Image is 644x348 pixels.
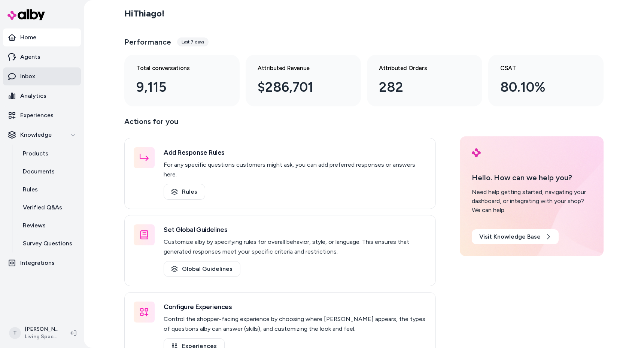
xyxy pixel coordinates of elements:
a: Visit Knowledge Base [472,229,559,244]
p: Analytics [20,91,46,100]
p: Hello. How can we help you? [472,172,592,183]
p: Control the shopper-facing experience by choosing where [PERSON_NAME] appears, the types of quest... [164,314,426,334]
p: Reviews [23,221,46,230]
a: Home [3,28,81,46]
a: Experiences [3,106,81,124]
p: Products [23,149,48,158]
h3: Configure Experiences [164,302,426,312]
span: T [9,327,21,339]
p: Experiences [20,111,54,120]
p: Knowledge [20,130,52,139]
a: Reviews [15,217,81,234]
a: Total conversations 9,115 [124,55,240,106]
a: Attributed Orders 282 [367,55,482,106]
p: Verified Q&As [23,203,62,212]
p: Home [20,33,36,42]
p: Survey Questions [23,239,72,248]
button: Knowledge [3,126,81,144]
p: Actions for you [124,115,436,133]
p: Documents [23,167,55,176]
a: Survey Questions [15,234,81,252]
a: Products [15,145,81,163]
a: Attributed Revenue $286,701 [246,55,361,106]
a: Verified Q&As [15,199,81,217]
h3: CSAT [500,64,580,73]
span: Living Spaces [25,333,58,341]
img: alby Logo [7,9,45,20]
a: Global Guidelines [164,261,240,277]
div: Need help getting started, navigating your dashboard, or integrating with your shop? We can help. [472,188,592,215]
a: Rules [164,184,205,200]
div: 282 [379,77,458,97]
p: Agents [20,52,40,61]
p: Inbox [20,72,35,81]
p: Integrations [20,258,55,267]
div: $286,701 [258,77,337,97]
div: Last 7 days [177,37,209,46]
button: T[PERSON_NAME]Living Spaces [4,321,64,345]
a: Analytics [3,87,81,105]
a: Documents [15,163,81,181]
h3: Add Response Rules [164,147,426,158]
h3: Performance [124,37,171,47]
h3: Attributed Orders [379,64,458,73]
h3: Total conversations [136,64,216,73]
a: Rules [15,181,81,199]
p: For any specific questions customers might ask, you can add preferred responses or answers here. [164,160,426,179]
div: 9,115 [136,77,216,97]
h2: Hi Thiago ! [124,8,164,19]
div: 80.10% [500,77,580,97]
a: Agents [3,48,81,66]
h3: Attributed Revenue [258,64,337,73]
a: Inbox [3,67,81,85]
p: [PERSON_NAME] [25,326,58,333]
a: Integrations [3,254,81,272]
h3: Set Global Guidelines [164,224,426,235]
p: Rules [23,185,38,194]
a: CSAT 80.10% [488,55,604,106]
img: alby Logo [472,148,481,157]
p: Customize alby by specifying rules for overall behavior, style, or language. This ensures that ge... [164,237,426,257]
